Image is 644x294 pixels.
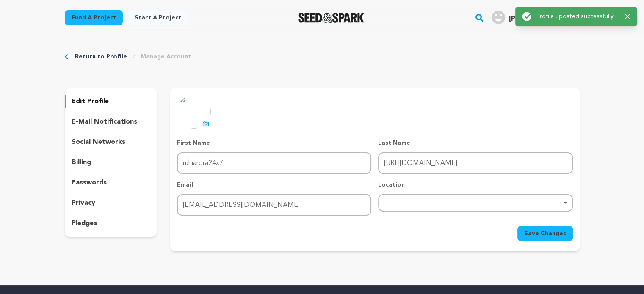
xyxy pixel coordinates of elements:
[141,52,191,61] a: Manage Account
[177,152,371,174] input: First Name
[65,115,157,129] button: e-mail notifications
[524,229,566,238] span: Save Changes
[72,178,107,188] p: passwords
[65,95,157,108] button: edit profile
[378,139,572,147] p: Last Name
[490,9,579,27] span: Arora R.'s Profile
[65,217,157,230] button: pledges
[298,13,365,23] a: Seed&Spark Homepage
[72,198,95,208] p: privacy
[65,156,157,169] button: billing
[378,152,572,174] input: Last Name
[72,218,97,228] p: pledges
[492,11,505,24] img: user.png
[378,181,572,189] p: Location
[298,13,365,23] img: Seed&Spark Logo Dark Mode
[72,137,125,147] p: social networks
[72,96,109,107] p: edit profile
[65,196,157,210] button: privacy
[65,52,580,61] div: Breadcrumb
[65,176,157,190] button: passwords
[490,9,579,24] a: Arora R.'s Profile
[75,52,127,61] a: Return to Profile
[177,194,371,216] input: Email
[65,10,123,25] a: Fund a project
[65,135,157,149] button: social networks
[177,181,371,189] p: Email
[72,117,137,127] p: e-mail notifications
[536,12,618,21] p: Profile updated successfully!
[177,139,371,147] p: First Name
[517,226,573,241] button: Save Changes
[72,157,91,168] p: billing
[492,11,566,24] div: Arora R.'s Profile
[128,10,188,25] a: Start a project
